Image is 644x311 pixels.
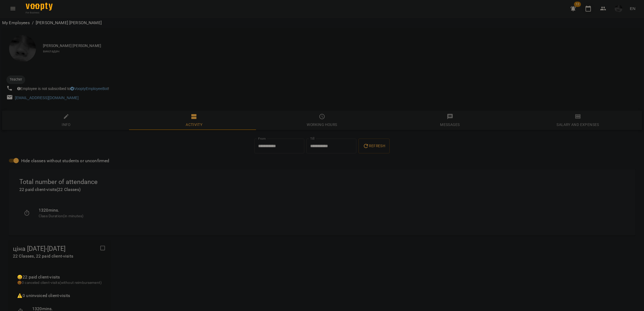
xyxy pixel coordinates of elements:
span: 😡 0 canceled client-visits(without reimbursement) [17,280,102,285]
p: [PERSON_NAME] [PERSON_NAME] [36,20,102,26]
p: 1320 mins. [39,207,620,214]
button: Refresh [358,139,390,154]
span: 22 paid client-visits ( 22 Classes ) [19,186,625,193]
p: Class Duration(in minutes) [39,214,620,219]
img: Дедюхов Євгеній Миколайович [9,35,36,62]
span: Hide classes without students or unconfirmed [21,158,109,164]
p: 22 Classes , 22 paid client-visits [13,253,97,259]
span: Refresh [363,143,385,149]
span: [PERSON_NAME] [PERSON_NAME] [43,43,638,49]
nav: breadcrumb [2,20,642,26]
span: For Business [26,11,53,14]
a: My Employees [2,20,30,25]
span: викладач [43,49,638,54]
span: ⚠️ 0 uninvoiced client-visits [17,293,70,298]
a: VooptyEmployeeBot [70,86,108,91]
span: EN [630,6,635,11]
span: ціна [DATE]-[DATE] [13,245,97,253]
span: 😀 22 paid client-visits [17,274,60,280]
button: Menu [6,2,19,15]
button: EN [628,3,638,13]
div: Activity [186,121,202,128]
div: Employee is not subscribed to ! [16,85,110,93]
div: Info [62,121,71,128]
div: Messages [440,121,460,128]
span: Teacher [6,77,25,82]
a: [EMAIL_ADDRESS][DOMAIN_NAME] [15,96,79,100]
span: 12 [574,2,581,7]
span: Total number of attendance [19,178,625,186]
div: Salary and Expenses [557,121,599,128]
img: c21352688f5787f21f3ea42016bcdd1d.jpg [615,5,622,12]
div: Working hours [307,121,337,128]
img: Voopty Logo [26,3,53,10]
li: / [32,20,34,26]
